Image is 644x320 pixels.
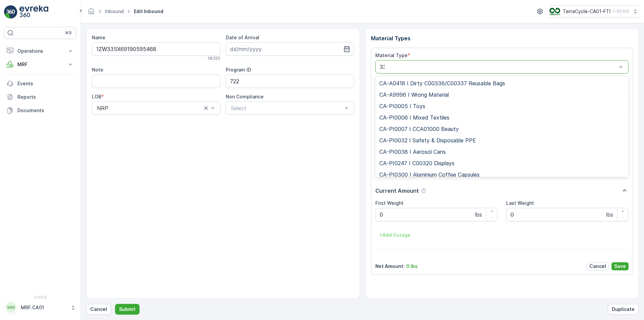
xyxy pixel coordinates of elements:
button: Operations [4,44,76,58]
p: lbs [606,211,613,219]
p: Events [17,80,74,87]
span: CA-PI0038 I Aerosol Cans [379,149,446,155]
p: TerraCycle-CA01-FTI [563,8,610,15]
p: Current Amount [375,187,419,195]
label: LOB [92,94,101,99]
a: Reports [4,90,76,104]
p: Select [231,104,342,112]
p: + Add Outage [379,232,411,238]
p: ( -05:00 ) [613,9,629,14]
p: Cancel [90,306,107,313]
p: Operations [17,48,63,54]
button: Cancel [587,262,609,270]
button: Save [611,262,629,270]
span: CA-PI0247 I C00320 Displays [379,160,454,166]
button: TerraCycle-CA01-FTI(-05:00) [549,5,639,17]
p: MRF.CA01 [21,304,67,311]
button: MMMRF.CA01 [4,301,76,315]
p: lbs [475,211,482,219]
button: Submit [115,304,140,315]
p: MRF [17,61,63,68]
label: Last Weight [506,200,534,206]
p: Net Amount : [375,263,405,270]
span: Edit Inbound [132,8,165,15]
input: dd/mm/yyyy [226,42,354,56]
button: +Add Outage [375,230,415,240]
p: 0 lbs [406,263,418,270]
label: Name [92,35,105,40]
a: Homepage [88,10,95,16]
span: CA-A9996 I Wrong Material [379,92,449,98]
span: CA-A0418 I Dirty C00336/C00337 Reusable Bags [379,80,505,86]
button: Cancel [86,304,111,315]
a: Documents [4,104,76,117]
p: ⌘B [65,30,72,36]
span: CA-PI0006 I Mixed Textiles [379,115,449,121]
label: Program ID [226,67,251,73]
span: CA-PI0007 I CCA01000 Beauty [379,126,459,132]
p: Reports [17,94,74,100]
button: Duplicate [608,304,639,315]
span: v 1.50.3 [4,295,76,299]
p: Save [614,263,626,270]
img: logo_light-DOdMpM7g.png [19,5,48,19]
p: Material Types [371,34,633,42]
p: Duplicate [612,306,635,313]
label: Note [92,67,103,73]
button: MRF [4,58,76,71]
p: Cancel [589,263,606,270]
label: Date of Arrival [226,35,259,40]
div: Help Tooltip Icon [421,188,426,193]
label: Non Compliance [226,94,264,99]
img: logo [4,5,17,19]
p: Documents [17,107,74,114]
span: CA-PI0032 I Safety & Disposable PPE [379,137,476,143]
a: Inbound [105,8,124,14]
label: First Weight [375,200,404,206]
label: Material Type [375,52,408,58]
div: MM [6,302,16,313]
span: CA-PI0300 I Aluminium Coffee Capsules [379,172,480,178]
span: CA-PI0005 I Toys [379,103,425,109]
p: Submit [119,306,136,313]
a: Events [4,77,76,90]
p: 18 / 255 [207,56,220,61]
img: TC_BVHiTW6.png [549,8,560,15]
